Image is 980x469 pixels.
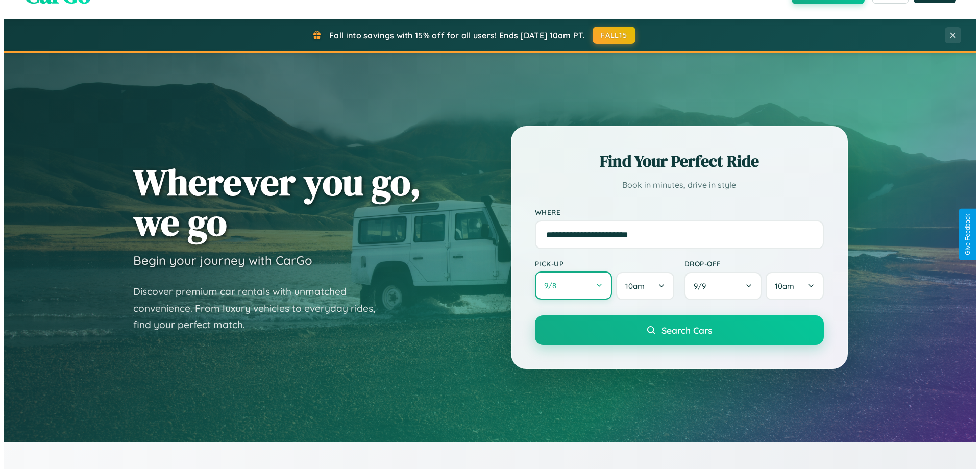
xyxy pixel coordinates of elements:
span: 9 / 8 [540,281,557,290]
button: FALL15 [589,27,631,44]
button: 9/8 [531,271,608,300]
span: Fall into savings with 15% off for all users! Ends [DATE] 10am PT. [325,30,581,40]
label: Pick-up [531,259,670,268]
button: Give Feedback [955,209,973,260]
h2: Find Your Perfect Ride [531,150,820,172]
label: Where [531,208,820,216]
label: Drop-off [680,259,820,268]
h1: Wherever you go, we go [129,162,417,242]
span: 10am [621,281,641,291]
button: 10am [762,272,819,300]
p: Book in minutes, drive in style [531,178,820,192]
button: 10am [612,272,670,300]
span: 9 / 9 [690,281,707,291]
p: Discover premium car rentals with unmatched convenience. From luxury vehicles to everyday rides, ... [129,283,384,333]
button: 9/9 [680,272,758,300]
span: Search Cars [657,325,708,336]
span: 10am [771,281,790,291]
div: Give Feedback [960,214,967,255]
h3: Begin your journey with CarGo [129,253,308,268]
button: Search Cars [531,315,820,345]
